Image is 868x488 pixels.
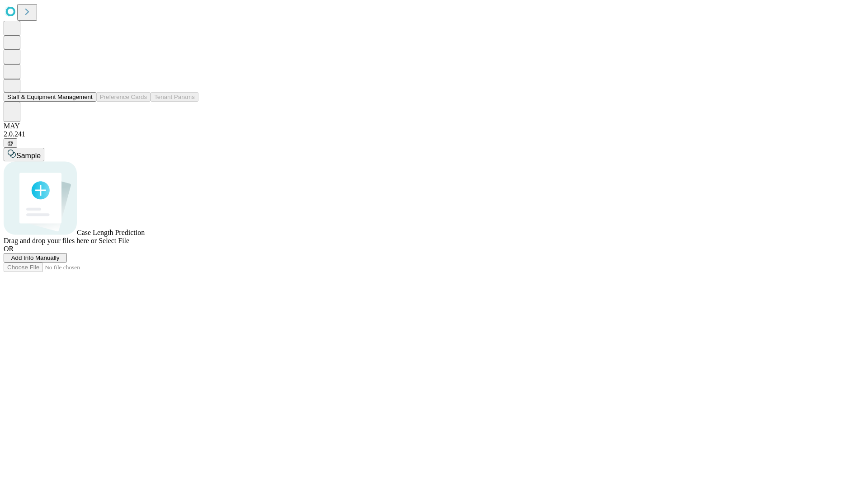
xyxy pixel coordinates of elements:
span: OR [4,245,14,253]
button: @ [4,138,17,148]
span: Drag and drop your files here or [4,237,97,244]
span: Add Info Manually [11,254,60,261]
button: Staff & Equipment Management [4,92,96,102]
button: Sample [4,148,44,161]
span: Select File [99,237,129,244]
span: Case Length Prediction [77,229,145,236]
button: Preference Cards [96,92,151,102]
div: MAY [4,122,864,130]
div: 2.0.241 [4,130,864,138]
span: Sample [16,152,41,160]
button: Tenant Params [151,92,198,102]
span: @ [7,140,14,146]
button: Add Info Manually [4,253,67,263]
